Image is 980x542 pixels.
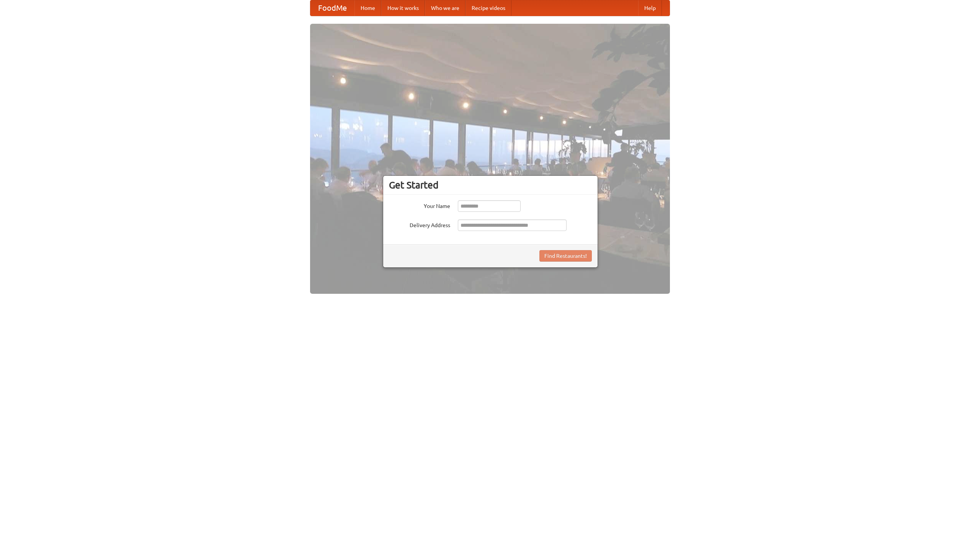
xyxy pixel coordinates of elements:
a: Help [638,0,662,16]
button: Find Restaurants! [539,250,592,262]
a: Who we are [425,0,465,16]
h3: Get Started [389,179,592,191]
a: How it works [381,0,425,16]
a: Recipe videos [465,0,511,16]
label: Delivery Address [389,219,450,229]
a: Home [354,0,381,16]
a: FoodMe [310,0,354,16]
label: Your Name [389,200,450,210]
